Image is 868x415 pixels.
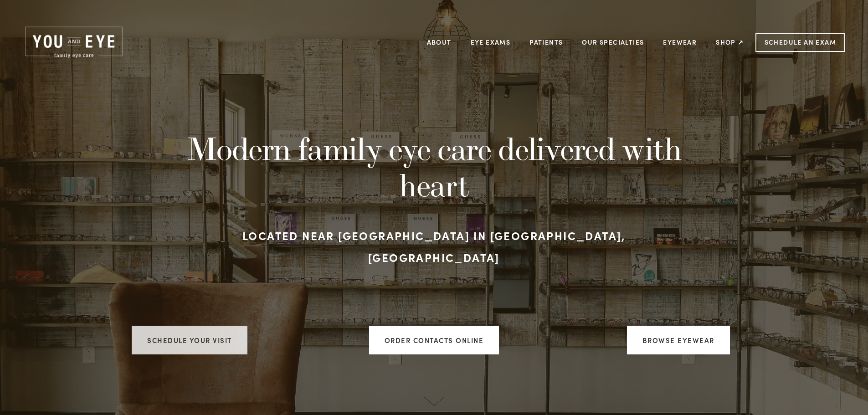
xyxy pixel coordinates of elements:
[132,326,247,354] a: Schedule your visit
[663,35,697,49] a: Eyewear
[716,35,744,49] a: Shop ↗
[369,326,499,354] a: ORDER CONTACTS ONLINE
[627,326,730,354] a: Browse Eyewear
[184,130,685,204] h1: Modern family eye care delivered with heart
[755,33,845,52] a: Schedule an Exam
[427,35,452,49] a: About
[529,35,563,49] a: Patients
[242,228,629,265] strong: Located near [GEOGRAPHIC_DATA] in [GEOGRAPHIC_DATA], [GEOGRAPHIC_DATA]
[471,35,511,49] a: Eye Exams
[582,38,644,46] a: Our Specialties
[23,25,125,60] img: Rochester, MN | You and Eye | Family Eye Care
